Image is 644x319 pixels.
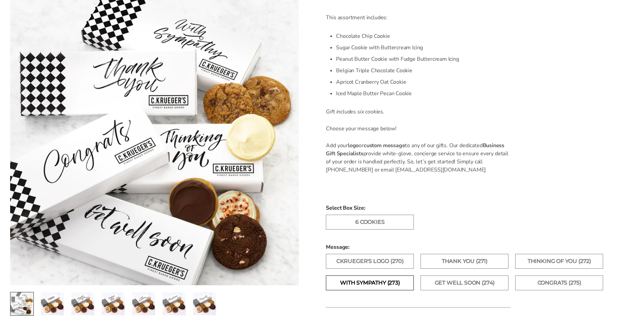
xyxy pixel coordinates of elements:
[515,275,603,290] label: Congrats (275)
[193,292,216,315] img: Every Occasion Half Dozen Sampler - Assorted Cookies - Select a Message
[10,292,33,315] img: Every Occasion Half Dozen Sampler - Assorted Cookies - Select a Message
[326,275,414,290] label: With Sympathy (273)
[132,292,155,315] img: Every Occasion Half Dozen Sampler - Assorted Cookies - Select a Message
[326,125,396,132] span: Choose your message below!
[163,292,186,315] img: Every Occasion Half Dozen Sampler - Assorted Cookies - Select a Message
[336,55,459,63] span: Peanut Butter Cookie with Fudge Buttercream Icing
[71,292,95,316] a: 3 / 7
[193,292,216,316] a: 7 / 7
[336,78,406,86] span: Apricot Cranberry Oat Cookie
[421,254,508,269] label: Thank You (271)
[10,292,34,316] a: 1 / 7
[336,44,423,51] span: Sugar Cookie with Buttercream Icing
[364,142,405,149] strong: custom message
[336,67,412,74] span: Belgian Triple Chocolate Cookie
[326,243,627,251] span: Message:
[326,141,511,174] p: Add your or to any of our gifts. Our dedicated provide white-glove, concierge service to ensure e...
[421,275,508,290] label: Get Well Soon (274)
[336,32,390,40] span: Chocolate Chip Cookie
[326,14,387,21] span: This assortment includes:
[326,108,384,115] em: Gift includes six cookies.
[71,292,94,315] img: Every Occasion Half Dozen Sampler - Assorted Cookies - Select a Message
[326,204,627,212] span: Select Box Size:
[41,292,64,315] img: Every Occasion Half Dozen Sampler - Assorted Cookies - Select a Message
[41,292,64,316] a: 2 / 7
[102,292,125,315] img: Every Occasion Half Dozen Sampler - Assorted Cookies - Select a Message
[336,90,412,97] span: Iced Maple Butter Pecan Cookie
[326,142,504,157] strong: Business Gift Specialists
[515,254,603,269] label: Thinking of You (272)
[326,215,414,230] label: 6 Cookies
[101,292,125,316] a: 4 / 7
[348,142,359,149] strong: logo
[162,292,186,316] a: 6 / 7
[326,254,414,269] label: CKrueger's Logo (270)
[132,292,156,316] a: 5 / 7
